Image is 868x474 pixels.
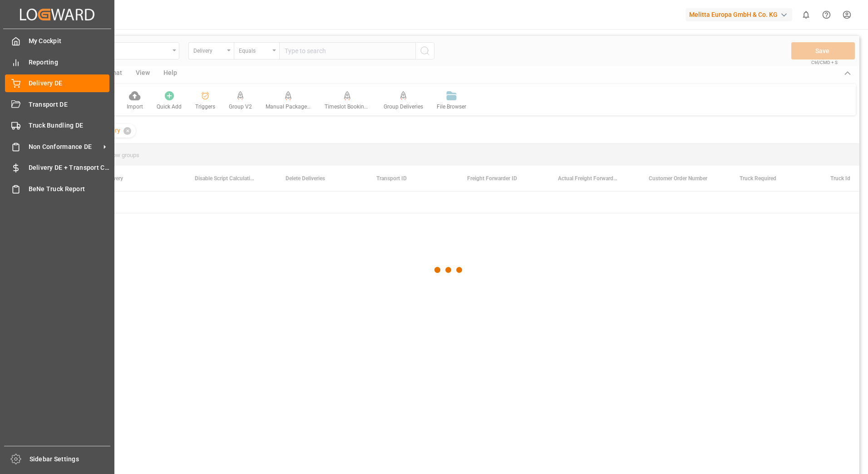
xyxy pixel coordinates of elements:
[29,121,110,130] span: Truck Bundling DE
[29,142,100,152] span: Non Conformance DE
[5,32,109,50] a: My Cockpit
[5,117,109,134] a: Truck Bundling DE
[29,163,110,173] span: Delivery DE + Transport Cost
[29,36,110,46] span: My Cockpit
[29,79,110,88] span: Delivery DE
[796,5,816,25] button: show 0 new notifications
[5,74,109,92] a: Delivery DE
[5,53,109,71] a: Reporting
[5,159,109,177] a: Delivery DE + Transport Cost
[29,184,110,194] span: BeNe Truck Report
[30,454,111,464] span: Sidebar Settings
[5,95,109,113] a: Transport DE
[29,58,110,67] span: Reporting
[5,180,109,197] a: BeNe Truck Report
[686,8,792,21] div: Melitta Europa GmbH & Co. KG
[686,6,796,23] button: Melitta Europa GmbH & Co. KG
[29,100,110,109] span: Transport DE
[816,5,837,25] button: Help Center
